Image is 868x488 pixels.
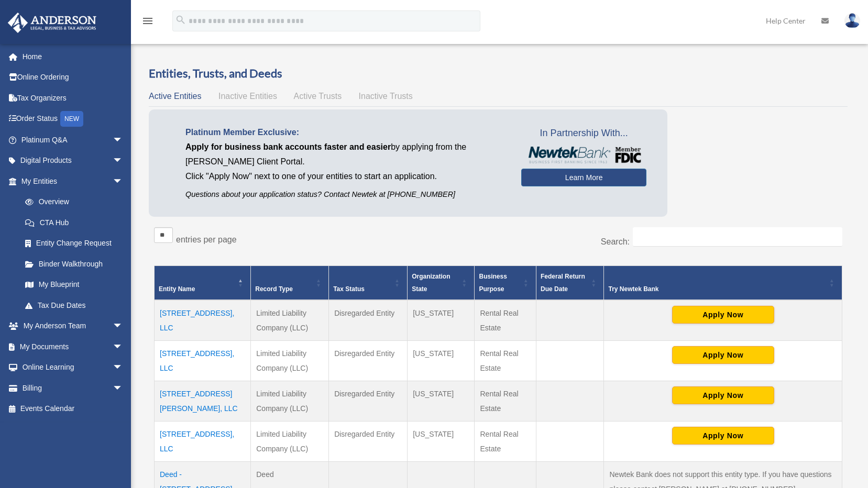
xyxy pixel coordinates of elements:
[479,273,507,293] span: Business Purpose
[15,192,128,213] a: Overview
[251,422,329,462] td: Limited Liability Company (LLC)
[521,125,646,142] span: In Partnership With...
[7,357,139,378] a: Online Learningarrow_drop_down
[251,341,329,381] td: Limited Liability Company (LLC)
[601,237,630,246] label: Search:
[155,300,251,341] td: [STREET_ADDRESS], LLC
[176,235,237,244] label: entries per page
[329,266,408,301] th: Tax Status: Activate to sort
[60,111,83,127] div: NEW
[333,285,365,293] span: Tax Status
[185,125,506,140] p: Platinum Member Exclusive:
[7,398,139,419] a: Events Calendar
[521,169,646,186] a: Learn More
[185,188,506,201] p: Questions about your application status? Contact Newtek at [PHONE_NUMBER]
[672,427,774,445] button: Apply Now
[15,295,134,316] a: Tax Due Dates
[7,108,139,130] a: Order StatusNEW
[15,212,134,233] a: CTA Hub
[608,283,826,295] div: Try Newtek Bank
[475,381,536,422] td: Rental Real Estate
[251,300,329,341] td: Limited Liability Company (LLC)
[218,92,277,101] span: Inactive Entities
[159,285,195,293] span: Entity Name
[672,386,774,404] button: Apply Now
[408,422,475,462] td: [US_STATE]
[175,14,186,26] i: search
[475,422,536,462] td: Rental Real Estate
[7,171,134,192] a: My Entitiesarrow_drop_down
[7,150,139,171] a: Digital Productsarrow_drop_down
[604,266,842,301] th: Try Newtek Bank : Activate to sort
[672,346,774,364] button: Apply Now
[294,92,342,101] span: Active Trusts
[329,341,408,381] td: Disregarded Entity
[7,87,139,108] a: Tax Organizers
[475,300,536,341] td: Rental Real Estate
[185,140,506,169] p: by applying from the [PERSON_NAME] Client Portal.
[526,147,641,163] img: NewtekBankLogoSM.png
[844,13,860,28] img: User Pic
[15,274,134,295] a: My Blueprint
[7,67,139,88] a: Online Ordering
[113,378,134,399] span: arrow_drop_down
[359,92,413,101] span: Inactive Trusts
[329,300,408,341] td: Disregarded Entity
[185,169,506,184] p: Click "Apply Now" next to one of your entities to start an application.
[141,18,154,27] a: menu
[408,341,475,381] td: [US_STATE]
[113,357,134,379] span: arrow_drop_down
[155,422,251,462] td: [STREET_ADDRESS], LLC
[475,266,536,301] th: Business Purpose: Activate to sort
[7,378,139,398] a: Billingarrow_drop_down
[475,341,536,381] td: Rental Real Estate
[113,171,134,192] span: arrow_drop_down
[5,13,100,33] img: Anderson Advisors Platinum Portal
[149,92,201,101] span: Active Entities
[329,422,408,462] td: Disregarded Entity
[7,46,139,67] a: Home
[412,273,450,293] span: Organization State
[155,266,251,301] th: Entity Name: Activate to invert sorting
[251,381,329,422] td: Limited Liability Company (LLC)
[672,306,774,324] button: Apply Now
[536,266,604,301] th: Federal Return Due Date: Activate to sort
[251,266,329,301] th: Record Type: Activate to sort
[329,381,408,422] td: Disregarded Entity
[7,336,139,357] a: My Documentsarrow_drop_down
[113,129,134,151] span: arrow_drop_down
[541,273,585,293] span: Federal Return Due Date
[155,341,251,381] td: [STREET_ADDRESS], LLC
[7,129,139,150] a: Platinum Q&Aarrow_drop_down
[408,381,475,422] td: [US_STATE]
[408,266,475,301] th: Organization State: Activate to sort
[155,381,251,422] td: [STREET_ADDRESS][PERSON_NAME], LLC
[113,316,134,337] span: arrow_drop_down
[15,233,134,254] a: Entity Change Request
[7,316,139,337] a: My Anderson Teamarrow_drop_down
[113,150,134,172] span: arrow_drop_down
[113,336,134,358] span: arrow_drop_down
[15,253,134,274] a: Binder Walkthrough
[408,300,475,341] td: [US_STATE]
[149,65,848,82] h3: Entities, Trusts, and Deeds
[141,15,154,27] i: menu
[185,142,391,151] span: Apply for business bank accounts faster and easier
[255,285,293,293] span: Record Type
